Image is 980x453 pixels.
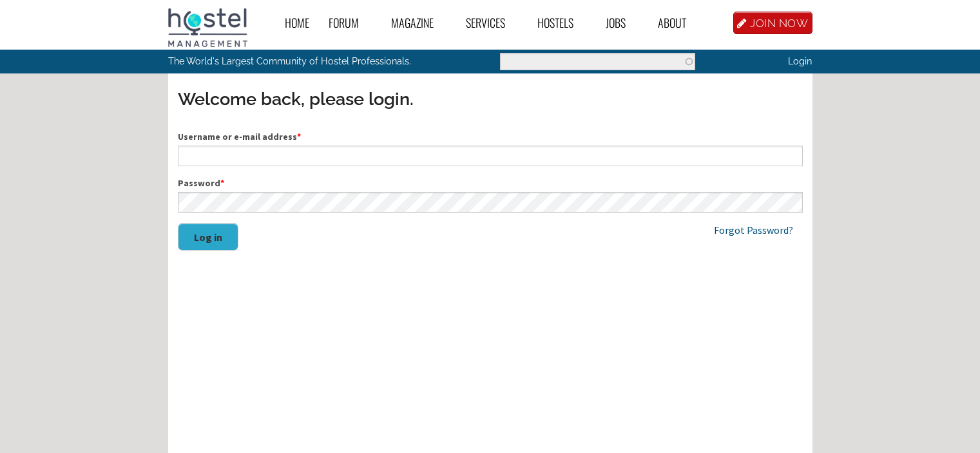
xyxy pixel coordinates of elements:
p: The World's Largest Community of Hostel Professionals. [168,50,437,73]
input: Enter the terms you wish to search for. [500,53,695,70]
a: Forum [319,8,381,37]
button: Log in [178,223,238,251]
img: Hostel Management Home [168,8,247,47]
a: Home [275,8,319,37]
a: Magazine [381,8,456,37]
label: Password [178,177,803,190]
a: Hostels [528,8,596,37]
span: This field is required. [297,131,301,142]
a: About [648,8,709,37]
span: This field is required. [220,177,224,189]
a: Services [456,8,528,37]
h3: Welcome back, please login. [178,87,803,111]
a: Login [788,55,812,66]
a: JOIN NOW [733,12,812,34]
a: Jobs [596,8,648,37]
a: Forgot Password? [714,224,793,236]
label: Username or e-mail address [178,130,803,144]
